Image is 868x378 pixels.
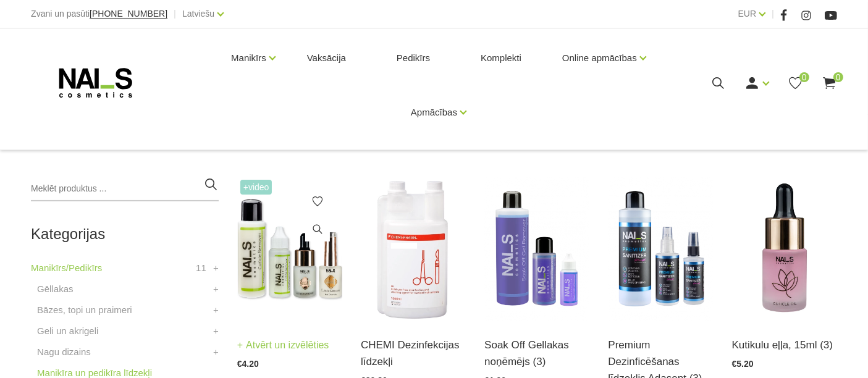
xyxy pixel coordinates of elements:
a: Komplekti [471,28,531,88]
a: Vaksācija [297,28,356,88]
span: 11 [196,261,206,275]
img: Mitrinoša, mīkstinoša un aromātiska kutikulas eļļa. Bagāta ar nepieciešamo omega-3, 6 un 9, kā ar... [732,177,837,321]
a: Nagu dizains [37,345,91,359]
a: + [213,261,219,275]
span: | [174,6,176,22]
a: Apmācības [411,88,457,137]
a: Gēllakas [37,282,73,296]
a: EUR [738,6,757,21]
span: +Video [240,180,272,195]
div: Zvani un pasūti [31,6,167,22]
a: + [213,345,219,359]
a: CHEMI Dezinfekcijas līdzekļi [361,337,466,370]
a: Kutikulu eļļa, 15ml (3) [732,337,837,353]
span: [PHONE_NUMBER] [90,9,167,19]
a: Latviešu [182,6,214,21]
h2: Kategorijas [31,226,219,242]
a: + [213,303,219,317]
a: + [213,324,219,338]
a: Soak Off Gellakas noņēmējs (3) [484,337,589,370]
a: Manikīrs/Pedikīrs [31,261,102,275]
span: 0 [833,72,843,82]
a: 0 [788,75,803,91]
a: Manikīrs [231,33,266,83]
a: Atvērt un izvēlēties [237,337,329,354]
a: [PHONE_NUMBER] [90,9,167,19]
img: Līdzeklis kutikulas mīkstināšanai un irdināšanai vien pāris sekunžu laikā. Ideāli piemērots kutik... [237,177,342,321]
a: Geli un akrigeli [37,324,98,338]
a: 0 [822,75,837,91]
img: Profesionāls šķīdums gellakas un citu “soak off” produktu ātrai noņemšanai.Nesausina rokas.Tilpum... [484,177,589,321]
img: STERISEPT INSTRU 1L (SPORICĪDS)Sporicīds instrumentu dezinfekcijas un mazgāšanas līdzeklis invent... [361,177,466,321]
a: + [213,282,219,296]
a: Bāzes, topi un praimeri [37,303,132,317]
span: €5.20 [732,359,754,369]
input: Meklēt produktus ... [31,177,219,201]
span: €4.20 [237,359,259,369]
a: Pedikīrs [387,28,440,88]
img: Pielietošanas sfēra profesionālai lietošanai: Medicīnisks līdzeklis paredzēts roku un virsmu dezi... [608,177,713,321]
span: | [772,6,774,22]
a: Online apmācības [562,33,637,83]
span: 0 [799,72,809,82]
